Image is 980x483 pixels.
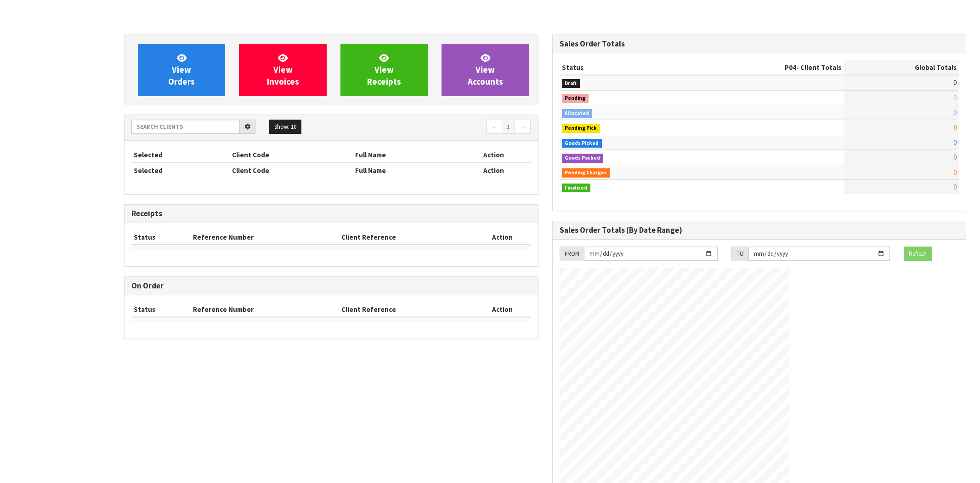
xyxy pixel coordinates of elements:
h3: On Order [131,282,531,290]
th: Client Reference [339,230,474,245]
th: Client Code [230,163,352,178]
div: FROM [560,247,584,261]
a: ← [486,120,502,134]
a: ViewInvoices [239,44,326,96]
span: Goods Picked [562,139,602,148]
span: View Accounts [468,52,503,87]
th: Reference Number [191,302,339,317]
a: ViewReceipts [340,44,428,96]
th: Status [131,302,191,317]
span: View Invoices [267,52,299,87]
a: 1 [502,120,515,134]
th: Client Code [230,148,352,162]
h3: Sales Order Totals [560,40,959,48]
nav: Page navigation [338,120,531,136]
button: Show: 10 [269,120,301,134]
a: ViewAccounts [442,44,529,96]
input: Search clients [131,120,240,134]
th: Action [457,148,531,162]
th: Selected [131,163,230,178]
span: Pending Charges [562,168,611,178]
th: Reference Number [191,230,339,245]
button: Refresh [904,247,932,261]
h3: Receipts [131,209,531,218]
a: → [515,120,531,134]
th: Action [474,302,531,317]
th: - Client Totals [691,60,844,75]
span: Pending Pick [562,124,600,133]
th: Selected [131,148,230,162]
span: Allocated [562,109,593,118]
th: Action [457,163,531,178]
th: Status [560,60,691,75]
div: TO [731,247,748,261]
span: Draft [562,79,580,88]
span: Finalised [562,184,591,193]
th: Full Name [353,163,457,178]
span: View Orders [168,52,195,87]
th: Status [131,230,191,245]
th: Full Name [353,148,457,162]
span: Pending [562,94,589,103]
h3: Sales Order Totals (By Date Range) [560,226,959,235]
th: Action [474,230,531,245]
span: Goods Packed [562,154,604,163]
th: Client Reference [339,302,474,317]
a: ViewOrders [138,44,225,96]
span: View Receipts [367,52,401,87]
